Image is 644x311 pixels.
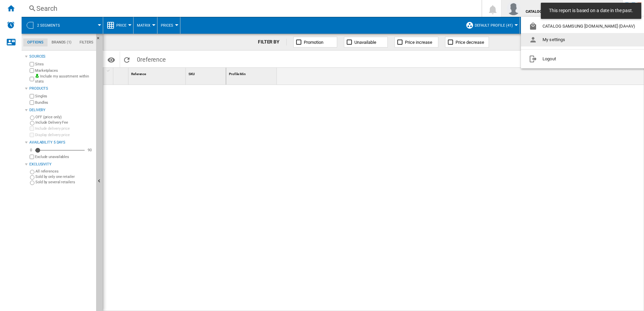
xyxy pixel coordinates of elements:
[547,7,635,14] span: This report is based on a date in the past.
